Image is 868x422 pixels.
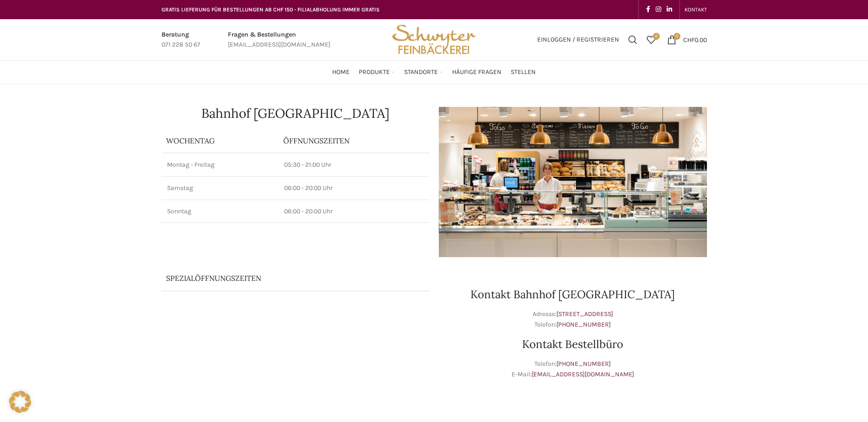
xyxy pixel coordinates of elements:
p: ÖFFNUNGSZEITEN [283,136,425,146]
span: KONTAKT [685,6,707,13]
p: Telefon: E-Mail: [439,359,707,380]
a: Instagram social link [653,3,664,16]
bdi: 0.00 [683,36,707,43]
a: Facebook social link [643,3,653,16]
p: Samstag [167,184,273,193]
span: GRATIS LIEFERUNG FÜR BESTELLUNGEN AB CHF 150 - FILIALABHOLUNG IMMER GRATIS [162,6,380,13]
span: Häufige Fragen [452,68,501,77]
p: Spezialöffnungszeiten [166,273,399,283]
a: Home [332,63,350,81]
a: Infobox link [228,30,330,50]
a: Produkte [359,63,395,81]
p: Adresse: Telefon: [439,309,707,330]
p: 06:00 - 20:00 Uhr [284,184,424,193]
a: Suchen [624,31,642,49]
p: Montag - Freitag [167,160,273,169]
a: Standorte [404,63,443,81]
span: CHF [683,36,695,43]
a: 0 [642,31,660,49]
span: 0 [674,33,680,40]
a: Linkedin social link [664,3,675,16]
a: Häufige Fragen [452,63,501,81]
span: 0 [653,33,660,40]
p: Sonntag [167,207,273,216]
div: Meine Wunschliste [642,31,660,49]
a: [PHONE_NUMBER] [556,360,611,368]
h1: Bahnhof [GEOGRAPHIC_DATA] [162,107,430,120]
a: Infobox link [162,30,200,50]
div: Secondary navigation [680,0,712,19]
span: Standorte [404,68,438,77]
a: 0 CHF0.00 [663,31,712,49]
p: 05:30 - 21:00 Uhr [284,160,424,169]
a: [EMAIL_ADDRESS][DOMAIN_NAME] [532,370,634,378]
a: KONTAKT [685,0,707,19]
span: Einloggen / Registrieren [537,37,619,43]
a: [PHONE_NUMBER] [556,321,611,328]
h2: Kontakt Bestellbüro [439,339,707,350]
p: 06:00 - 20:00 Uhr [284,207,424,216]
p: Wochentag [166,136,274,146]
a: [STREET_ADDRESS] [556,310,613,318]
div: Main navigation [157,63,712,81]
a: Einloggen / Registrieren [533,31,624,49]
a: Site logo [389,35,479,43]
span: Stellen [511,68,536,77]
a: Stellen [511,63,536,81]
img: Bäckerei Schwyter [389,19,479,60]
span: Home [332,68,350,77]
h2: Kontakt Bahnhof [GEOGRAPHIC_DATA] [439,289,707,300]
span: Produkte [359,68,390,77]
